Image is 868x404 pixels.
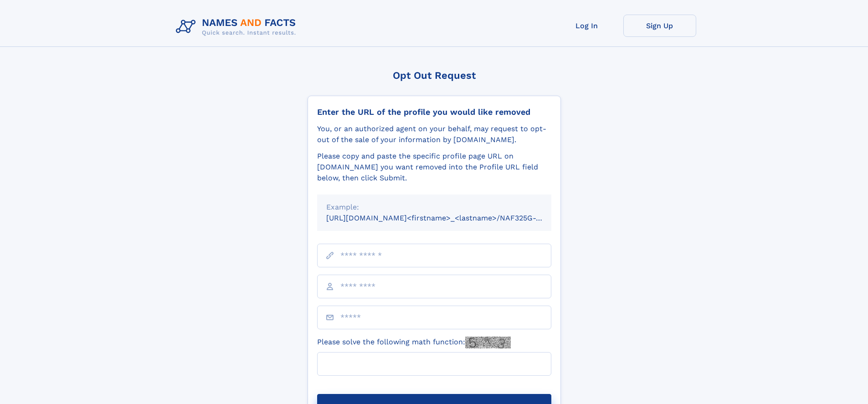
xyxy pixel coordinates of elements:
[326,214,569,222] small: [URL][DOMAIN_NAME]<firstname>_<lastname>/NAF325G-xxxxxxxx
[550,15,623,37] a: Log In
[317,151,551,184] div: Please copy and paste the specific profile page URL on [DOMAIN_NAME] you want removed into the Pr...
[317,107,551,117] div: Enter the URL of the profile you would like removed
[317,123,551,145] div: You, or an authorized agent on your behalf, may request to opt-out of the sale of your informatio...
[308,70,561,81] div: Opt Out Request
[326,202,542,213] div: Example:
[623,15,696,37] a: Sign Up
[172,15,303,39] img: Logo Names and Facts
[317,337,511,348] label: Please solve the following math function:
